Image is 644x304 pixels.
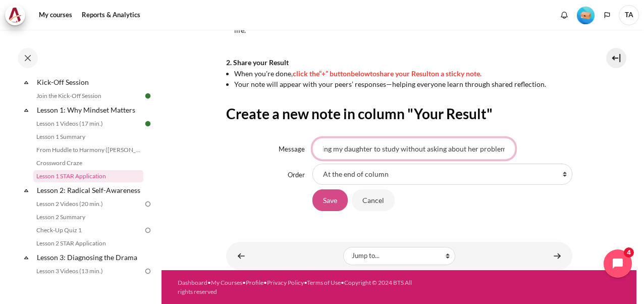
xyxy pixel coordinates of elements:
[319,69,351,78] span: “+” button
[279,145,305,153] label: Message
[557,8,572,23] div: Show notification window with no new notifications
[35,5,76,25] a: My courses
[21,105,31,115] span: Collapse
[143,119,152,128] img: Done
[35,183,143,197] a: Lesson 2: Radical Self-Awareness
[226,58,289,67] strong: 2. Share your Result
[33,224,143,236] a: Check-Up Quiz 1
[35,75,143,89] a: Kick-Off Session
[143,226,152,235] img: To do
[178,278,416,296] div: • • • • •
[377,69,431,78] span: share your Result
[293,69,319,78] span: click the
[8,8,22,23] img: Architeck
[573,6,599,24] a: Level #1
[33,90,143,102] a: Join the Kick-Off Session
[351,69,370,78] span: below
[431,69,481,78] span: on a sticky note.
[143,267,152,276] img: To do
[143,91,152,100] img: Done
[234,80,546,88] span: Your note will appear with your peers’ responses—helping everyone learn through shared reflection.
[78,5,144,25] a: Reports & Analytics
[178,279,207,286] a: Dashboard
[33,198,143,210] a: Lesson 2 Videos (20 min.)
[33,157,143,169] a: Crossword Craze
[35,103,143,117] a: Lesson 1: Why Mindset Matters
[234,69,293,78] span: When you're done,
[600,8,615,23] button: Languages
[143,199,152,209] img: To do
[33,170,143,182] a: Lesson 1 STAR Application
[267,279,304,286] a: Privacy Policy
[33,144,143,156] a: From Huddle to Harmony ([PERSON_NAME]'s Story)
[33,211,143,223] a: Lesson 2 Summary
[246,279,263,286] a: Profile
[370,69,377,78] span: to
[21,252,31,263] span: Collapse
[288,171,305,179] label: Order
[5,5,30,25] a: Architeck Architeck
[33,237,143,249] a: Lesson 2 STAR Application
[307,279,341,286] a: Terms of Use
[33,118,143,130] a: Lesson 1 Videos (17 min.)
[33,131,143,143] a: Lesson 1 Summary
[21,185,31,195] span: Collapse
[619,5,639,25] a: User menu
[33,265,143,277] a: Lesson 3 Videos (13 min.)
[211,279,242,286] a: My Courses
[312,189,348,211] input: Save
[226,105,572,123] h2: Create a new note in column "Your Result"
[35,250,143,264] a: Lesson 3: Diagnosing the Drama
[577,7,595,24] img: Level #1
[577,6,595,24] div: Level #1
[547,246,567,266] a: Lesson 2 Videos (20 min.) ►
[619,5,639,25] span: TA
[21,77,31,87] span: Collapse
[352,189,395,211] input: Cancel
